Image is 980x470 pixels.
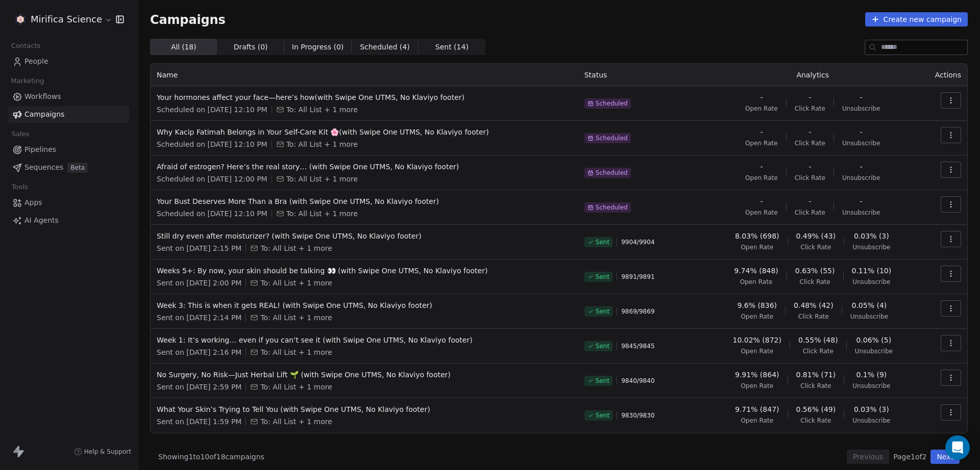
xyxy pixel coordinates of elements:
span: Sent ( 14 ) [435,42,469,53]
span: Help & Support [84,448,131,456]
span: Open Rate [741,416,773,425]
span: To: All List + 1 more [286,208,358,219]
span: Unsubscribe [852,243,890,251]
span: Scheduled on [DATE] 12:10 PM [157,208,267,219]
span: Sent on [DATE] 2:59 PM [157,382,241,392]
span: Click Rate [798,312,829,321]
span: Unsubscribe [852,416,890,425]
span: 0.03% (3) [854,404,889,414]
span: 0.03% (3) [854,231,889,241]
span: Click Rate [795,174,825,182]
span: To: All List + 1 more [260,312,332,323]
span: AI Agents [24,215,59,226]
span: Sent [596,238,609,246]
span: Sent [596,273,609,281]
span: Weeks 5+: By now, your skin should be talking 👀 (with Swipe One UTMS, No Klaviyo footer) [157,266,572,276]
span: 10.02% (872) [732,335,781,345]
span: Contacts [7,38,45,54]
span: Click Rate [800,416,831,425]
span: What Your Skin’s Trying to Tell You (with Swipe One UTMS, No Klaviyo footer) [157,404,572,414]
th: Status [578,64,706,86]
button: Previous [847,450,889,464]
span: Sent on [DATE] 2:14 PM [157,312,241,323]
span: 0.48% (42) [794,300,834,310]
span: Unsubscribe [842,174,880,182]
a: Apps [8,194,129,211]
a: SequencesBeta [8,159,129,176]
span: Unsubscribe [842,139,880,147]
div: Open Intercom Messenger [945,435,970,460]
span: Open Rate [745,208,778,217]
span: Sent [596,377,609,385]
span: Campaigns [150,12,226,27]
span: 0.49% (43) [796,231,836,241]
button: Mirifica Science [12,11,109,28]
span: To: All List + 1 more [260,278,332,288]
span: 9.71% (847) [735,404,779,414]
span: Click Rate [803,347,834,355]
span: Pipelines [24,144,56,155]
span: Scheduled on [DATE] 12:10 PM [157,105,267,115]
a: Help & Support [74,448,131,456]
span: Scheduled [596,203,628,212]
span: - [760,196,763,206]
span: Drafts ( 0 ) [234,42,268,53]
span: 9891 / 9891 [621,273,654,281]
span: Click Rate [795,139,825,147]
span: 0.11% (10) [852,266,892,276]
span: Open Rate [741,243,773,251]
span: Unsubscribe [850,312,888,321]
span: Scheduled [596,169,628,177]
span: 9845 / 9845 [621,342,654,350]
span: To: All List + 1 more [286,139,358,149]
span: Sales [7,126,34,142]
span: 0.63% (55) [795,266,835,276]
span: Your Bust Deserves More Than a Bra (with Swipe One UTMS, No Klaviyo footer) [157,196,572,206]
span: To: All List + 1 more [260,347,332,357]
span: Still dry even after moisturizer? (with Swipe One UTMS, No Klaviyo footer) [157,231,572,241]
span: Unsubscribe [842,105,880,113]
button: Create new campaign [865,12,968,27]
span: - [760,92,763,102]
span: Showing 1 to 10 of 18 campaigns [158,452,264,462]
span: Open Rate [745,105,778,113]
span: Sent [596,307,609,316]
span: Unsubscribe [852,382,890,390]
span: Sequences [24,162,63,173]
span: Tools [7,179,32,195]
span: - [808,196,811,206]
a: Pipelines [8,141,129,158]
span: Open Rate [741,312,773,321]
a: Workflows [8,88,129,105]
span: Apps [24,197,42,208]
span: - [860,196,863,206]
span: To: All List + 1 more [260,416,332,427]
span: Open Rate [741,382,773,390]
span: Unsubscribe [852,278,890,286]
span: Unsubscribe [855,347,893,355]
span: To: All List + 1 more [260,382,332,392]
span: People [24,56,48,67]
th: Actions [920,64,967,86]
span: In Progress ( 0 ) [292,42,344,53]
span: Sent [596,342,609,350]
span: Open Rate [741,347,773,355]
a: Campaigns [8,106,129,123]
span: 0.1% (9) [856,370,887,380]
span: - [860,127,863,137]
span: - [760,162,763,172]
span: Week 3: This is when it gets REAL! (with Swipe One UTMS, No Klaviyo footer) [157,300,572,310]
span: 8.03% (698) [735,231,779,241]
span: Beta [67,163,88,173]
span: - [860,162,863,172]
span: 9830 / 9830 [621,411,654,420]
span: Scheduled [596,99,628,108]
span: Week 1: It’s working… even if you can’t see it (with Swipe One UTMS, No Klaviyo footer) [157,335,572,345]
span: Click Rate [800,382,831,390]
span: - [808,92,811,102]
th: Name [151,64,578,86]
span: Mirifica Science [31,13,102,26]
span: Click Rate [795,105,825,113]
button: Next [930,450,960,464]
span: 0.55% (48) [798,335,838,345]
